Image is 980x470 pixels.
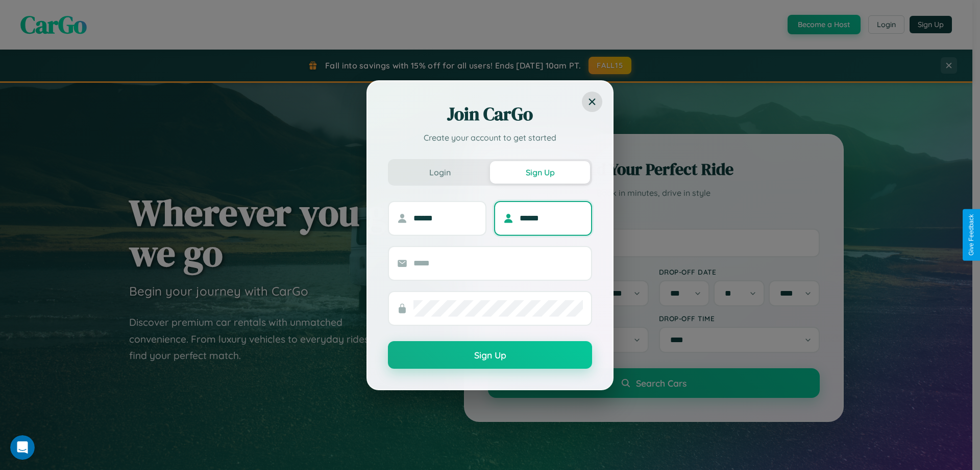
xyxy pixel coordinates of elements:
div: Give Feedback [968,214,975,256]
p: Create your account to get started [388,131,592,144]
iframe: Intercom live chat [10,435,35,460]
button: Sign Up [490,161,590,184]
button: Login [390,161,490,184]
button: Sign Up [388,341,592,369]
h2: Join CarGo [388,102,592,126]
